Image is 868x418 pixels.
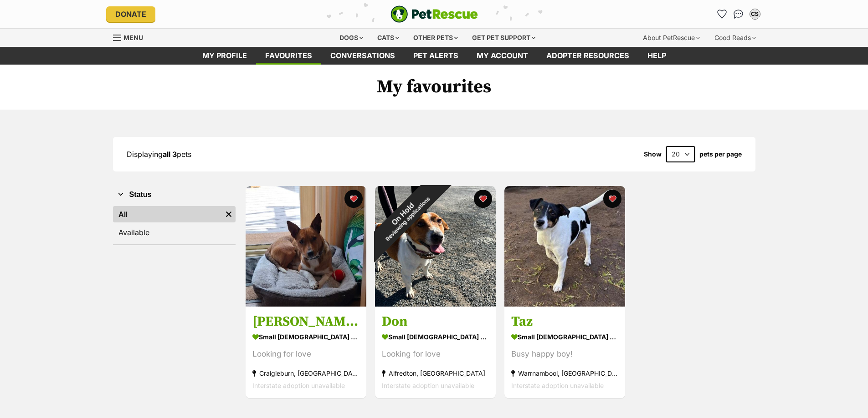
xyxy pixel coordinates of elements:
[382,368,489,380] div: Alfredton, [GEOGRAPHIC_DATA]
[252,313,360,331] h3: [PERSON_NAME] With The Socks
[113,29,149,45] a: Menu
[371,29,406,47] div: Cats
[511,382,604,390] span: Interstate adoption unavailable
[106,6,155,22] a: Donate
[715,7,729,21] a: Favourites
[252,331,360,344] div: small [DEMOGRAPHIC_DATA] Dog
[123,34,143,41] span: Menu
[333,29,370,47] div: Dogs
[699,151,742,158] label: pets per page
[637,29,706,47] div: About PetRescue
[467,47,537,65] a: My account
[638,47,675,65] a: Help
[715,7,762,21] ul: Account quick links
[466,29,542,47] div: Get pet support
[382,382,474,390] span: Interstate adoption unavailable
[344,190,363,208] button: favourite
[474,190,492,208] button: favourite
[382,348,489,361] div: Looking for love
[246,186,366,307] img: Mr Fox With The Socks
[321,47,404,65] a: conversations
[748,7,762,21] button: My account
[404,47,467,65] a: Pet alerts
[246,307,366,399] a: [PERSON_NAME] With The Socks small [DEMOGRAPHIC_DATA] Dog Looking for love Craigieburn, [GEOGRAPH...
[375,307,496,399] a: Don small [DEMOGRAPHIC_DATA] Dog Looking for love Alfredton, [GEOGRAPHIC_DATA] Interstate adoptio...
[644,151,662,158] span: Show
[384,196,431,242] span: Reviewing applications
[750,10,760,19] div: CS
[708,29,762,47] div: Good Reads
[222,206,236,222] a: Remove filter
[256,47,321,65] a: Favourites
[193,47,256,65] a: My profile
[382,331,489,344] div: small [DEMOGRAPHIC_DATA] Dog
[504,307,625,399] a: Taz small [DEMOGRAPHIC_DATA] Dog Busy happy boy! Warrnambool, [GEOGRAPHIC_DATA] Interstate adopti...
[252,348,360,361] div: Looking for love
[354,166,455,267] div: On Hold
[511,313,618,331] h3: Taz
[113,206,222,222] a: All
[537,47,638,65] a: Adopter resources
[734,10,743,19] img: chat-41dd97257d64d25036548639549fe6c8038ab92f7586957e7f3b1b290dea8141.svg
[127,150,191,159] span: Displaying pets
[603,190,621,208] button: favourite
[390,5,478,23] a: PetRescue
[252,368,360,380] div: Craigieburn, [GEOGRAPHIC_DATA]
[407,29,464,47] div: Other pets
[511,368,618,380] div: Warrnambool, [GEOGRAPHIC_DATA]
[113,204,236,244] div: Status
[511,348,618,361] div: Busy happy boy!
[390,5,478,23] img: logo-e224e6f780fb5917bec1dbf3a21bbac754714ae5b6737aabdf751b685950b380.svg
[113,189,236,201] button: Status
[382,313,489,331] h3: Don
[252,382,345,390] span: Interstate adoption unavailable
[375,299,496,308] a: On HoldReviewing applications
[375,186,496,307] img: Don
[504,186,625,307] img: Taz
[113,224,236,241] a: Available
[731,7,746,21] a: Conversations
[511,331,618,344] div: small [DEMOGRAPHIC_DATA] Dog
[163,150,177,159] strong: all 3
